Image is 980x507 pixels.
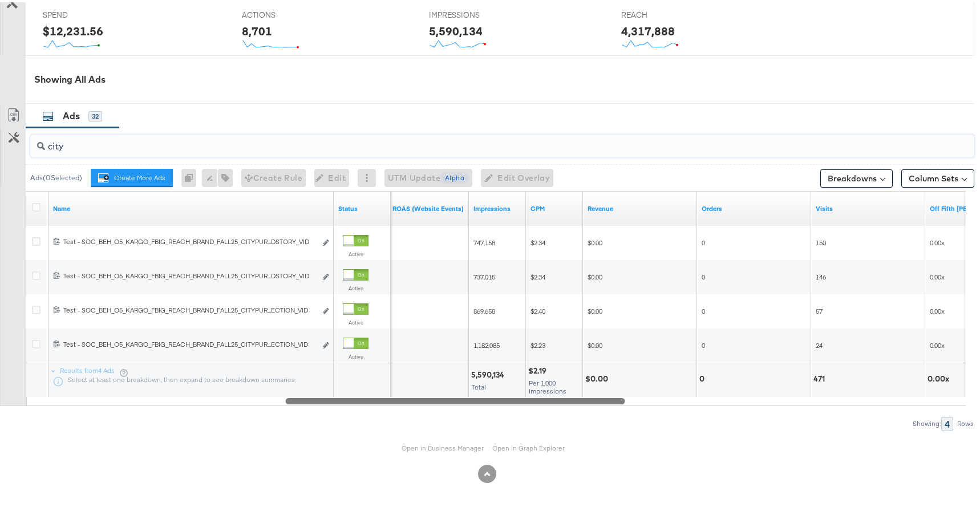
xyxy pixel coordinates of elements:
span: ACTIONS [242,7,327,18]
span: 737,015 [473,270,495,279]
span: $2.40 [531,305,545,313]
span: 869,658 [473,305,495,313]
span: 0 [702,236,705,245]
a: Shows the current state of your Ad. [338,202,386,211]
div: Test - SOC_BEH_O5_KARGO_FBIG_REACH_BRAND_FALL25_CITYPUR...DSTORY_VID [63,235,316,244]
span: 146 [816,270,826,279]
span: 0.00x [930,270,945,279]
span: Ads [63,108,80,119]
label: Active [343,351,368,358]
div: Test - SOC_BEH_O5_KARGO_FBIG_REACH_BRAND_FALL25_CITYPUR...ECTION_VID [63,303,316,313]
div: 8,701 [242,21,272,37]
a: Open in Graph Explorer [492,441,565,451]
div: Showing All Ads [34,71,974,84]
div: $12,231.56 [43,21,103,37]
input: Search Ad Name, ID or Objective [45,128,889,151]
span: 24 [816,339,823,347]
span: 1,182,085 [473,339,500,347]
span: 747,158 [473,236,495,245]
div: Test - SOC_BEH_O5_KARGO_FBIG_REACH_BRAND_FALL25_CITYPUR...ECTION_VID [63,338,316,347]
label: Active [343,282,368,290]
a: Omniture Orders [702,202,807,211]
div: 32 [88,109,102,119]
div: Showing: [912,417,941,425]
div: 4,317,888 [621,21,675,37]
span: $0.00 [588,339,602,347]
span: 0.00x [930,236,945,245]
span: 0.00x [930,339,945,347]
button: Column Sets [901,167,974,185]
span: REACH [621,7,707,18]
span: Per 1,000 Impressions [529,376,566,393]
a: The number of times your ad was served. On mobile apps an ad is counted as served the first time ... [473,202,521,211]
span: 0 [702,305,705,313]
a: Ad Name. [53,202,329,211]
div: 5,590,134 [471,367,508,378]
span: SPEND [43,7,128,18]
label: Active [343,248,368,255]
div: 5,590,134 [429,21,483,37]
span: 150 [816,236,826,245]
span: IMPRESSIONS [429,7,515,18]
a: The total value of the purchase actions divided by spend tracked by your Custom Audience pixel on... [359,202,464,211]
span: $0.00 [588,236,602,245]
div: $0.00 [585,371,612,382]
span: $2.34 [531,236,545,245]
div: Ads ( 0 Selected) [30,171,82,181]
button: Breakdowns [820,167,893,185]
button: Create More Ads [91,167,173,185]
div: 0 [181,167,202,185]
span: 57 [816,305,823,313]
label: Active [343,317,368,324]
div: 471 [813,371,828,382]
a: Omniture Revenue [588,202,693,211]
a: The average cost you've paid to have 1,000 impressions of your ad. [531,202,578,211]
a: Open in Business Manager [402,441,484,451]
span: $0.00 [588,305,602,313]
a: Omniture Visits [816,202,921,211]
span: 0 [702,339,705,347]
span: $2.34 [531,270,545,279]
div: Rows [957,417,974,425]
span: Total [472,380,486,389]
span: 0.00x [930,305,945,313]
div: 0 [699,371,708,382]
div: 0.00x [928,371,953,382]
span: 0 [702,270,705,279]
span: $0.00 [588,270,602,279]
div: 4 [941,415,953,429]
span: $2.23 [531,339,545,347]
div: Test - SOC_BEH_O5_KARGO_FBIG_REACH_BRAND_FALL25_CITYPUR...DSTORY_VID [63,269,316,278]
div: $2.19 [528,363,550,374]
